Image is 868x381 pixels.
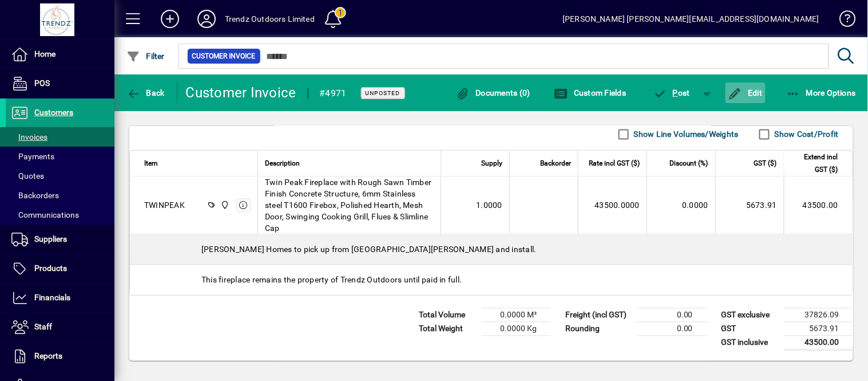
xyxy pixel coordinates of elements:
span: POS [34,78,50,88]
button: Profile [188,9,225,29]
span: Rate incl GST ($) [589,158,640,170]
a: Quotes [6,166,114,186]
a: Financials [6,284,114,312]
td: Rounding [560,322,638,336]
td: GST [716,322,784,336]
td: 5673.91 [715,177,784,235]
a: Payments [6,147,114,166]
td: 0.0000 Kg [482,322,550,336]
span: Description [265,158,300,170]
button: Add [152,9,188,29]
td: 43500.00 [784,336,853,350]
span: ost [653,88,691,97]
span: Staff [34,322,52,331]
td: 0.00 [638,322,707,336]
span: Products [34,264,67,273]
span: Quotes [11,171,44,180]
button: Filter [124,46,168,66]
td: 0.0000 [647,177,715,235]
td: 0.0000 M³ [482,308,550,322]
div: TWINPEAK [144,200,185,211]
div: 43500.0000 [585,200,640,211]
span: 1.0000 [477,200,503,211]
td: 43500.00 [784,177,853,235]
div: This fireplace remains the property of Trendz Outdoors until paid in full. [130,265,853,295]
span: Extend incl GST ($) [791,151,838,176]
span: Edit [728,88,763,97]
span: Unposted [366,89,401,97]
span: Invoices [11,132,47,142]
span: Home [34,49,56,58]
app-page-header-button: Back [114,83,177,103]
span: Supply [481,158,502,170]
span: Filter [126,52,165,61]
div: #4971 [320,84,347,103]
a: Backorders [6,186,114,205]
button: Documents (0) [453,83,533,103]
label: Show Cost/Profit [772,129,839,140]
div: [PERSON_NAME] [PERSON_NAME][EMAIL_ADDRESS][DOMAIN_NAME] [562,10,819,28]
td: GST exclusive [716,308,784,322]
a: Reports [6,342,114,371]
span: Financials [34,293,70,302]
td: 5673.91 [784,322,853,336]
a: Knowledge Base [831,2,854,40]
button: Custom Fields [552,83,629,103]
td: Total Weight [413,322,482,336]
span: Customers [34,108,73,117]
td: 0.00 [638,308,707,322]
a: POS [6,69,114,98]
a: Suppliers [6,225,114,254]
span: Reports [34,351,62,360]
button: Back [124,83,168,103]
a: Home [6,40,114,69]
span: Backorder [540,158,571,170]
span: Twin Peak Fireplace with Rough Sawn Timber Finish Concrete Structure, 6mm Stainless steel T1600 F... [265,177,434,234]
a: Communications [6,205,114,225]
button: More Options [784,83,859,103]
span: Customer Invoice [192,50,256,62]
a: Invoices [6,127,114,147]
span: More Options [787,88,857,97]
span: New Plymouth [217,199,231,212]
td: GST inclusive [716,336,784,350]
span: Back [126,88,165,97]
span: GST ($) [754,158,777,170]
span: Payments [11,152,54,161]
div: Customer Invoice [186,84,296,102]
span: Item [144,158,158,170]
span: Communications [11,210,79,219]
label: Show Line Volumes/Weights [632,129,739,140]
td: Freight (incl GST) [560,308,638,322]
button: Edit [726,83,766,103]
a: Staff [6,313,114,341]
span: Documents (0) [456,88,530,97]
div: [PERSON_NAME] Homes to pick up from [GEOGRAPHIC_DATA][PERSON_NAME] and install. [130,235,853,265]
span: Suppliers [34,234,67,243]
td: Total Volume [413,308,482,322]
span: Backorders [11,191,59,200]
span: P [673,88,678,97]
td: 37826.09 [784,308,853,322]
button: Post [648,83,696,103]
a: Products [6,254,114,283]
div: Trendz Outdoors Limited [225,10,315,28]
span: Custom Fields [554,88,627,97]
span: Discount (%) [669,158,708,170]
